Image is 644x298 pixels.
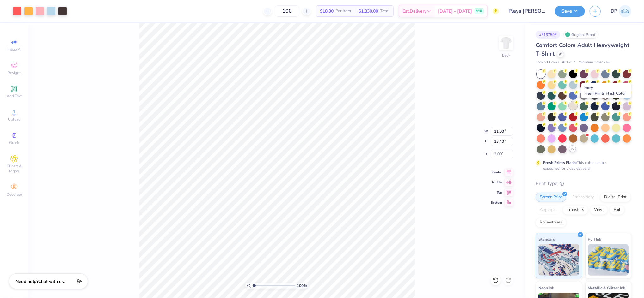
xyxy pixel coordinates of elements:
[555,6,585,17] button: Save
[7,192,22,197] span: Decorate
[538,236,555,242] span: Standard
[536,60,559,65] span: Comfort Colors
[297,283,307,289] span: 100 %
[15,278,38,284] strong: Need help?
[562,60,575,65] span: # C1717
[7,47,22,52] span: Image AI
[38,278,65,284] span: Chat with us.
[476,9,482,13] span: FREE
[320,8,334,15] span: $18.30
[7,70,21,75] span: Designs
[536,31,560,39] div: # 513759F
[581,83,631,98] div: Ivory
[491,180,502,185] span: Middle
[584,91,626,96] span: Fresh Prints Flash Color
[619,5,631,17] img: Darlene Padilla
[438,8,472,15] span: [DATE] - [DATE]
[611,5,631,17] a: DP
[579,60,610,65] span: Minimum Order: 24 +
[536,41,629,57] span: Comfort Colors Adult Heavyweight T-Shirt
[536,218,566,227] div: Rhinestones
[536,205,561,215] div: Applique
[588,244,629,276] img: Puff Ink
[491,170,502,175] span: Center
[275,5,299,17] input: – –
[543,160,621,171] div: This color can be expedited for 5 day delivery.
[588,284,625,291] span: Metallic & Glitter Ink
[335,8,351,15] span: Per Item
[8,117,21,122] span: Upload
[563,31,599,39] div: Original Proof
[563,205,588,215] div: Transfers
[502,52,510,58] div: Back
[7,93,22,98] span: Add Text
[538,284,554,291] span: Neon Ink
[380,8,389,15] span: Total
[491,200,502,205] span: Bottom
[543,160,577,165] strong: Fresh Prints Flash:
[9,140,19,145] span: Greek
[500,37,512,49] img: Back
[610,205,624,215] div: Foil
[536,180,631,187] div: Print Type
[536,193,566,202] div: Screen Print
[3,164,25,174] span: Clipart & logos
[590,205,608,215] div: Vinyl
[491,190,502,195] span: Top
[504,5,550,17] input: Untitled Design
[611,8,617,15] span: DP
[568,193,598,202] div: Embroidery
[588,236,601,242] span: Puff Ink
[359,8,378,15] span: $1,830.00
[538,244,579,276] img: Standard
[402,8,426,15] span: Est. Delivery
[600,193,631,202] div: Digital Print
